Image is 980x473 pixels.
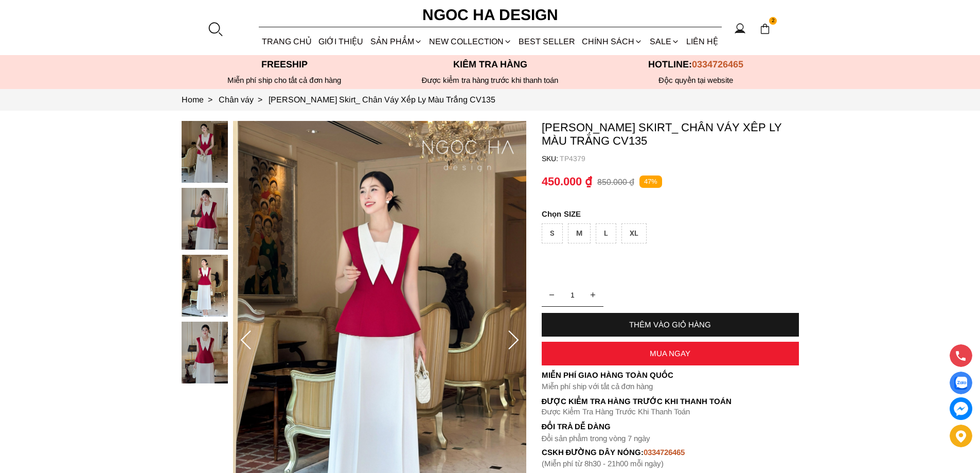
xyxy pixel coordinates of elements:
[542,349,799,358] div: MUA NGAY
[683,28,721,55] a: LIÊN HỆ
[204,95,217,104] span: >
[542,371,673,379] font: Miễn phí giao hàng toàn quốc
[259,28,315,55] a: TRANG CHỦ
[593,59,799,70] p: Hotline:
[769,17,777,25] span: 2
[254,95,266,104] span: >
[692,59,743,69] span: 0334726465
[182,59,387,70] p: Freeship
[542,382,653,391] font: Miễn phí ship với tất cả đơn hàng
[542,448,644,457] font: cskh đường dây nóng:
[542,154,560,163] h6: SKU:
[542,407,799,416] p: Được Kiểm Tra Hàng Trước Khi Thanh Toán
[954,377,967,390] img: Display image
[542,175,592,188] p: 450.000 ₫
[387,76,593,85] p: Được kiểm tra hàng trước khi thanh toán
[950,397,972,420] a: messenger
[182,121,228,183] img: Sara Skirt_ Chân Váy Xếp Ly Màu Trắng CV135_mini_0
[413,3,567,27] a: Ngoc Ha Design
[542,459,664,468] font: (Miễn phí từ 8h30 - 21h00 mỗi ngày)
[568,223,591,243] div: M
[621,223,647,243] div: XL
[542,121,799,148] p: [PERSON_NAME] Skirt_ Chân Váy Xếp Ly Màu Trắng CV135
[542,397,799,406] p: Được Kiểm Tra Hàng Trước Khi Thanh Toán
[593,76,799,85] h6: Độc quyền tại website
[315,28,367,55] a: GIỚI THIỆU
[644,448,685,457] font: 0334726465
[182,76,387,85] div: Miễn phí ship cho tất cả đơn hàng
[219,95,269,104] a: Link to Chân váy
[453,59,527,69] font: Kiểm tra hàng
[182,255,228,317] img: Sara Skirt_ Chân Váy Xếp Ly Màu Trắng CV135_mini_2
[579,28,646,55] div: Chính sách
[560,154,799,163] p: TP4379
[639,176,662,188] p: 47%
[542,422,799,431] h6: Đổi trả dễ dàng
[182,188,228,250] img: Sara Skirt_ Chân Váy Xếp Ly Màu Trắng CV135_mini_1
[182,95,219,104] a: Link to Home
[542,320,799,329] div: THÊM VÀO GIỎ HÀNG
[542,223,563,243] div: S
[596,223,616,243] div: L
[542,434,651,443] font: Đổi sản phẩm trong vòng 7 ngày
[542,209,799,218] p: SIZE
[425,28,515,55] a: NEW COLLECTION
[269,95,495,104] a: Link to Sara Skirt_ Chân Váy Xếp Ly Màu Trắng CV135
[515,28,579,55] a: BEST SELLER
[182,322,228,383] img: Sara Skirt_ Chân Váy Xếp Ly Màu Trắng CV135_mini_3
[950,372,972,394] a: Display image
[542,285,603,305] input: Quantity input
[759,23,771,34] img: img-CART-ICON-ksit0nf1
[367,28,425,55] div: SẢN PHẨM
[646,28,683,55] a: SALE
[597,177,634,187] p: 850.000 ₫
